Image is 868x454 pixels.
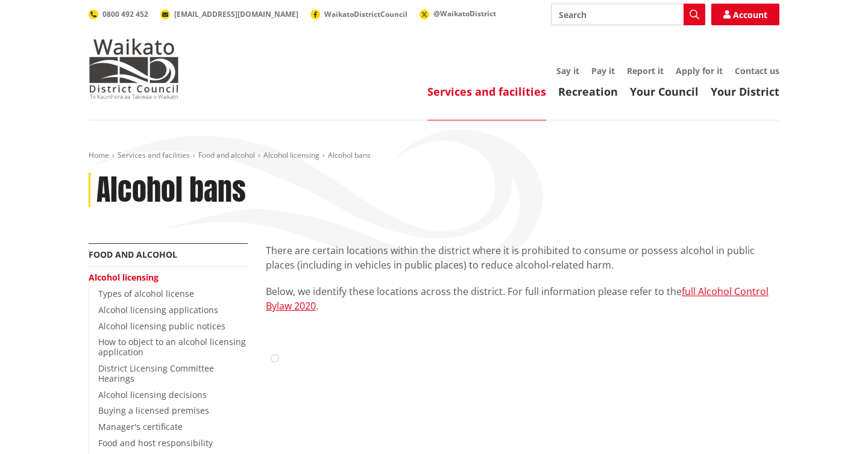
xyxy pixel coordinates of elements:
a: Manager's certificate [98,421,183,432]
span: WaikatoDistrictCouncil [324,9,407,19]
a: Food and alcohol [198,150,255,160]
a: Pay it [591,65,615,76]
a: Home [89,150,109,160]
a: Types of alcohol license [98,288,194,299]
a: Your Council [630,84,699,99]
a: WaikatoDistrictCouncil [310,9,407,19]
a: 0800 492 452 [89,9,148,19]
input: Search input [551,4,705,25]
p: Below, we identify these locations across the district. For full information please refer to the . [266,284,779,313]
a: Account [711,4,779,25]
p: There are certain locations within the district where it is prohibited to consume or possess alco... [266,243,779,272]
a: Recreation [558,84,618,99]
a: Services and facilities [118,150,190,160]
a: [EMAIL_ADDRESS][DOMAIN_NAME] [160,9,298,19]
a: Alcohol licensing [263,150,319,160]
a: Buying a licensed premises [98,405,209,416]
a: Your District [711,84,779,99]
a: District Licensing Committee Hearings [98,362,214,384]
a: @WaikatoDistrict [420,8,496,19]
a: Apply for it [676,65,723,76]
a: Alcohol licensing applications [98,304,218,316]
a: Services and facilities [427,84,546,99]
a: Food and host responsibility [98,437,213,449]
a: How to object to an alcohol licensing application [98,336,246,358]
a: Contact us [735,65,779,76]
a: Alcohol licensing [89,272,159,283]
span: 0800 492 452 [102,9,148,19]
a: Report it [627,65,664,76]
h1: Alcohol bans [96,173,246,208]
span: [EMAIL_ADDRESS][DOMAIN_NAME] [174,9,298,19]
a: Alcohol licensing decisions [98,389,207,400]
a: Alcohol licensing public notices [98,320,225,332]
a: Food and alcohol [89,249,177,260]
span: @WaikatoDistrict [433,8,496,19]
nav: breadcrumb [89,151,779,161]
a: full Alcohol Control Bylaw 2020 [266,285,769,313]
img: Waikato District Council - Te Kaunihera aa Takiwaa o Waikato [89,39,179,99]
span: Alcohol bans [328,150,371,160]
a: Say it [556,65,579,76]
